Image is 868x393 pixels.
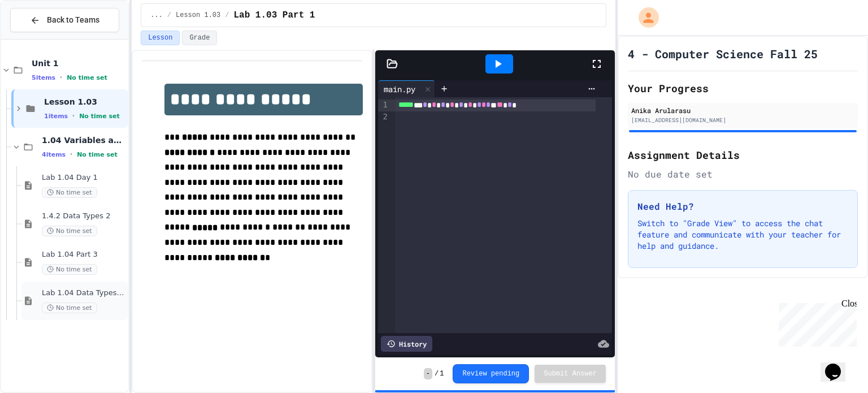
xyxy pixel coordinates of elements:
[378,111,389,123] div: 2
[424,368,432,379] span: -
[79,113,120,120] span: No time set
[42,264,97,275] span: No time set
[381,336,432,352] div: History
[637,218,848,252] p: Switch to "Grade View" to access the chat feature and communicate with your teacher for help and ...
[32,58,126,68] span: Unit 1
[42,211,126,221] span: 1.4.2 Data Types 2
[42,303,97,313] span: No time set
[42,187,97,198] span: No time set
[225,11,229,20] span: /
[628,80,858,96] h2: Your Progress
[77,151,118,158] span: No time set
[435,369,439,378] span: /
[44,97,126,107] span: Lesson 1.03
[10,8,119,32] button: Back to Teams
[44,113,68,120] span: 1 items
[631,116,854,124] div: [EMAIL_ADDRESS][DOMAIN_NAME]
[440,369,444,378] span: 1
[821,348,857,382] iframe: chat widget
[378,100,389,111] div: 1
[627,5,662,31] div: My Account
[535,365,606,383] button: Submit Answer
[72,111,75,120] span: •
[637,200,848,213] h3: Need Help?
[631,105,854,115] div: Anika Arularasu
[233,8,315,22] span: Lab 1.03 Part 1
[176,11,220,20] span: Lesson 1.03
[628,167,858,181] div: No due date set
[42,135,126,145] span: 1.04 Variables and User Input
[544,369,597,378] span: Submit Answer
[167,11,171,20] span: /
[42,250,126,260] span: Lab 1.04 Part 3
[774,299,857,347] iframe: chat widget
[141,31,180,45] button: Lesson
[32,74,55,81] span: 5 items
[150,11,163,20] span: ...
[628,147,858,163] h2: Assignment Details
[42,226,97,236] span: No time set
[47,14,99,26] span: Back to Teams
[60,73,62,82] span: •
[378,80,435,97] div: main.py
[453,364,529,383] button: Review pending
[42,151,66,158] span: 4 items
[378,83,421,95] div: main.py
[5,5,78,72] div: Chat with us now!Close
[628,46,818,62] h1: 4 - Computer Science Fall 25
[67,74,107,81] span: No time set
[42,173,126,183] span: Lab 1.04 Day 1
[42,288,126,298] span: Lab 1.04 Data Types Part 4
[182,31,217,45] button: Grade
[70,150,72,159] span: •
